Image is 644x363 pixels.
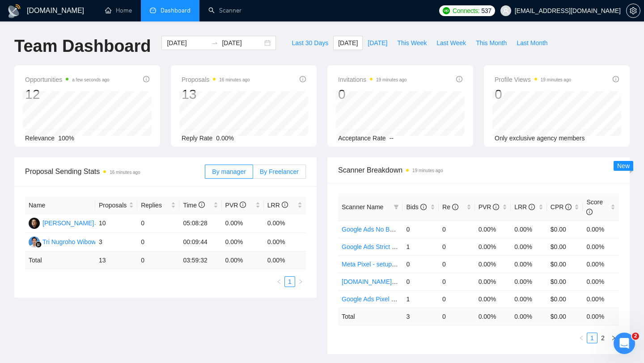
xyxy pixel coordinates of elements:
span: setting [627,7,640,14]
button: Last Month [512,36,552,50]
button: Last 30 Days [287,36,333,50]
td: 0.00% [475,273,511,290]
li: 1 [284,276,295,287]
button: [DATE] [333,36,363,50]
iframe: Intercom live chat [614,333,635,354]
span: left [579,335,584,341]
span: info-circle [199,202,205,208]
h1: Team Dashboard [14,36,151,57]
span: 100% [58,135,74,142]
span: filter [392,200,401,214]
td: 0.00% [583,238,619,255]
td: 0.00% [475,238,511,255]
td: 0.00% [583,255,619,273]
td: 3 [402,308,439,325]
span: info-circle [613,76,619,82]
span: filter [394,204,399,210]
td: 0 [137,214,179,233]
li: Next Page [295,276,306,287]
span: [DATE] [338,38,358,48]
li: 2 [597,333,608,343]
span: Scanner Breakdown [338,165,619,176]
span: dashboard [150,7,156,13]
td: 1 [402,238,439,255]
span: info-circle [300,76,306,82]
td: 0 [137,252,179,269]
td: Total [338,308,402,325]
span: Re [442,203,458,211]
span: -- [390,135,394,142]
span: Acceptance Rate [338,135,386,142]
span: left [276,279,282,284]
span: Reply Rate [182,135,212,142]
td: 0.00% [511,238,547,255]
img: upwork-logo.png [443,7,450,14]
td: 0.00 % [222,252,264,269]
td: 0 [439,290,475,308]
button: This Month [471,36,512,50]
td: 0.00% [583,273,619,290]
span: Proposal Sending Stats [25,166,205,177]
span: By Freelancer [260,168,299,175]
span: info-circle [493,204,499,210]
td: 10 [95,214,137,233]
td: 0.00 % [511,308,547,325]
span: info-circle [452,204,458,210]
img: DS [29,218,40,229]
span: 537 [481,6,491,16]
td: 0.00% [475,220,511,238]
span: This Month [476,38,507,48]
span: swap-right [211,39,218,46]
span: 2 [632,333,639,340]
span: info-circle [143,76,149,82]
td: 0.00% [511,220,547,238]
span: LRR [267,202,288,209]
time: 16 minutes ago [219,77,250,82]
span: Opportunities [25,74,110,85]
span: [DATE] [368,38,387,48]
td: 1 [402,290,439,308]
td: 0 [137,233,179,252]
td: 0 [439,220,475,238]
a: DS[PERSON_NAME] [29,219,94,226]
td: $ 0.00 [547,308,583,325]
div: 0 [338,86,407,103]
td: 0.00% [511,290,547,308]
div: Tri Nugroho Wibowo [42,237,99,247]
span: PVR [225,202,246,209]
td: $0.00 [547,273,583,290]
span: info-circle [529,204,535,210]
a: Google Ads Strict Budget [342,243,411,250]
span: New [617,162,630,169]
time: a few seconds ago [72,77,109,82]
td: 0 [439,273,475,290]
a: Google Ads No Budget [342,226,405,233]
img: TN [29,236,40,248]
span: Last 30 Days [292,38,328,48]
td: 0.00 % [475,308,511,325]
time: 16 minutes ago [110,170,140,175]
a: 2 [598,333,608,343]
li: Previous Page [274,276,284,287]
span: Profile Views [495,74,571,85]
button: [DATE] [363,36,392,50]
span: Relevance [25,135,55,142]
button: Last Week [432,36,471,50]
th: Name [25,197,95,214]
th: Proposals [95,197,137,214]
td: 0.00% [583,220,619,238]
td: 0.00% [475,290,511,308]
td: Total [25,252,95,269]
time: 19 minutes ago [541,77,571,82]
td: 0.00% [511,255,547,273]
td: 0.00% [475,255,511,273]
td: $0.00 [547,290,583,308]
button: left [576,333,587,343]
td: 0.00% [511,273,547,290]
td: 0.00 % [583,308,619,325]
span: right [298,279,303,284]
span: Replies [141,200,169,210]
td: 0.00% [264,233,306,252]
span: info-circle [586,209,593,215]
span: Proposals [182,74,250,85]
